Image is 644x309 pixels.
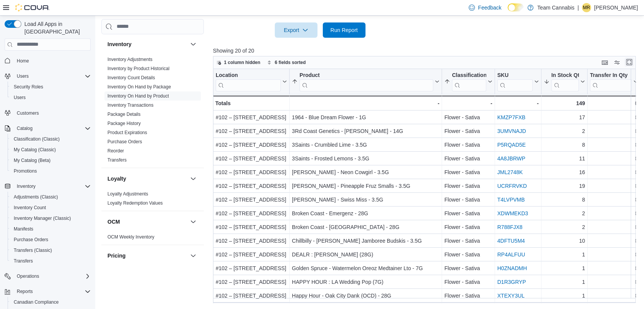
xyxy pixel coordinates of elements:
a: Inventory On Hand by Product [107,93,169,99]
span: Purchase Orders [14,237,48,243]
button: OCM [189,217,198,226]
div: Transfer In Qty [590,72,632,79]
a: Reorder [107,148,124,154]
span: Inventory Adjustments [107,56,152,62]
div: 2 [543,126,585,136]
a: Purchase Orders [107,139,142,144]
div: Location [216,72,281,91]
button: Promotions [8,166,94,176]
div: Flower - Sativa [444,250,492,259]
span: Inventory Manager (Classic) [11,214,91,223]
a: Inventory Count [11,203,49,212]
div: Flower - Sativa [444,291,492,300]
span: Product Expirations [107,130,147,136]
button: Users [14,72,32,81]
div: - [497,99,539,108]
div: Flower - Sativa [444,209,492,218]
span: Catalog [17,125,32,131]
button: 6 fields sorted [264,58,309,67]
span: Inventory [17,183,35,189]
span: Dark Mode [508,11,508,12]
a: T4LVPVMB [497,197,525,203]
button: Reports [14,287,36,296]
span: Reorder [107,148,124,154]
div: #102 – [STREET_ADDRESS] [216,168,287,177]
span: Inventory Manager (Classic) [14,215,71,221]
div: Flower - Sativa [444,264,492,273]
div: Product [300,72,433,91]
a: Loyalty Adjustments [107,191,148,197]
div: 2 [543,223,585,232]
button: Adjustments (Classic) [8,192,94,202]
span: Manifests [11,224,91,234]
p: | [577,3,579,12]
div: OCM [101,232,204,245]
button: Security Roles [8,82,94,92]
span: Export [279,22,313,38]
button: Transfers [8,256,94,266]
a: Inventory Count Details [107,75,155,80]
span: Package Details [107,111,141,117]
span: Classification (Classic) [11,134,91,144]
div: 17 [543,113,585,122]
span: Inventory Transactions [107,102,154,108]
div: 149 [543,99,585,108]
div: Flower - Sativa [444,113,492,122]
span: Load All Apps in [GEOGRAPHIC_DATA] [21,20,91,35]
button: In Stock Qty [543,72,585,91]
button: Product [292,72,439,91]
a: Inventory Adjustments [107,57,152,62]
span: Purchase Orders [107,139,142,145]
div: Inventory [101,55,204,168]
div: #102 – [STREET_ADDRESS] [216,250,287,259]
a: R788FJX8 [497,224,522,230]
div: 0 [590,291,638,300]
p: Showing 20 of 20 [213,47,640,54]
a: Adjustments (Classic) [11,192,61,202]
div: 1 [543,264,585,273]
div: 0 [590,264,638,273]
a: Customers [14,109,42,118]
button: Home [2,55,94,66]
a: P5RQAD5E [497,142,526,148]
span: OCM Weekly Inventory [107,234,154,240]
a: Manifests [11,224,36,234]
span: My Catalog (Beta) [11,156,91,165]
h3: Inventory [107,40,131,48]
div: In Stock Qty [551,72,579,79]
span: Canadian Compliance [11,298,91,307]
p: Team Cannabis [537,3,574,12]
div: 0 [590,236,638,245]
div: Michelle Rochon [582,3,591,12]
button: Keyboard shortcuts [600,58,609,67]
div: Totals [215,99,287,108]
a: Transfers [11,256,36,266]
span: Manifests [14,226,33,232]
span: Transfers [11,256,91,266]
div: Location [216,72,281,79]
a: Classification (Classic) [11,134,63,144]
span: Classification (Classic) [14,136,60,142]
span: Loyalty Adjustments [107,191,148,197]
span: Home [14,56,91,66]
div: 3Rd Coast Genetics - [PERSON_NAME] - 14G [292,126,439,136]
a: OCM Weekly Inventory [107,234,154,240]
div: 1964 - Blue Dream Flower - 1G [292,113,439,122]
div: 3Saints - Frosted Lemons - 3.5G [292,154,439,163]
button: Inventory [189,40,198,49]
div: #102 – [STREET_ADDRESS] [216,181,287,191]
div: DEALR : [PERSON_NAME] (28G) [292,250,439,259]
div: Classification [452,72,486,79]
div: Flower - Sativa [444,195,492,204]
span: Loyalty Redemption Values [107,200,163,206]
button: Export [275,22,317,38]
a: Inventory Transactions [107,102,154,108]
div: Classification [452,72,486,91]
div: #102 – [STREET_ADDRESS] [216,154,287,163]
a: XTEXY3UL [497,293,525,299]
div: 0 [590,154,638,163]
div: HAPPY HOUR : LA Wedding Pop (7G) [292,277,439,287]
button: Enter fullscreen [625,58,634,67]
span: Transfers [107,157,127,163]
a: Loyalty Redemption Values [107,200,163,206]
